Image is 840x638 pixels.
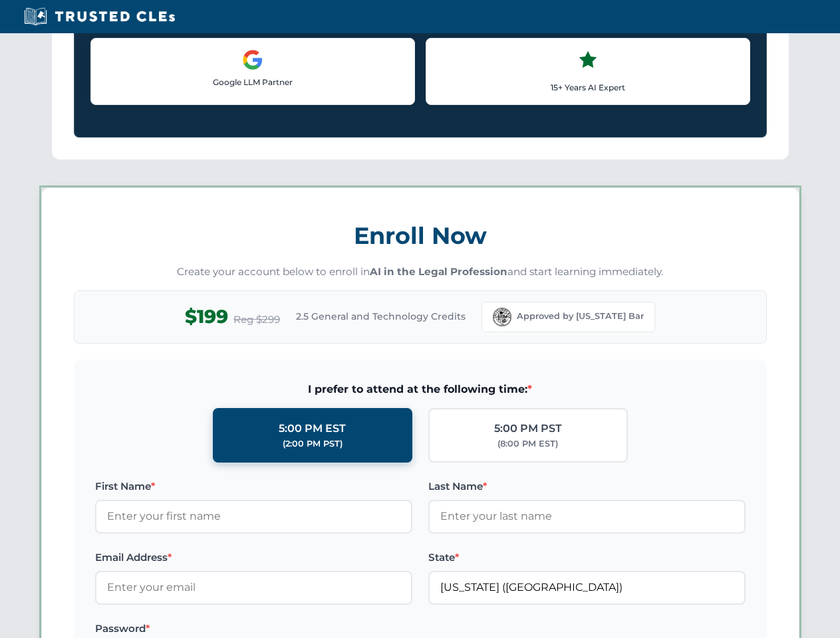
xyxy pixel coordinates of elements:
strong: AI in the Legal Profession [370,265,507,278]
label: Email Address [95,550,412,566]
label: State [428,550,746,566]
div: (8:00 PM EST) [497,437,558,451]
input: Enter your email [95,571,412,604]
span: Approved by [US_STATE] Bar [517,310,644,323]
img: Google [242,49,263,70]
span: Reg $299 [233,312,280,328]
label: First Name [95,478,412,494]
input: Enter your last name [428,500,746,533]
label: Password [95,621,412,637]
div: (2:00 PM PST) [283,437,343,451]
span: $199 [185,302,228,332]
input: Enter your first name [95,500,412,533]
span: I prefer to attend at the following time: [95,381,746,398]
p: Create your account below to enroll in and start learning immediately. [74,265,767,280]
p: Google LLM Partner [102,76,404,88]
img: Florida Bar [493,308,511,326]
h3: Enroll Now [74,215,767,257]
span: 2.5 General and Technology Credits [296,309,466,324]
p: 15+ Years AI Expert [437,81,739,94]
img: Trusted CLEs [20,7,179,27]
div: 5:00 PM PST [494,420,562,437]
div: 5:00 PM EST [279,420,346,437]
input: Florida (FL) [428,571,746,604]
label: Last Name [428,478,746,494]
